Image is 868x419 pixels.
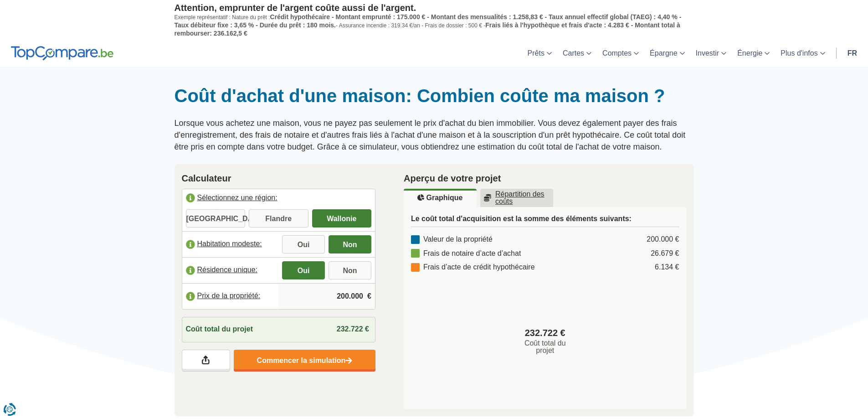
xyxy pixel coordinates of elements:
label: Habitation modeste: [182,234,279,254]
div: 6.134 € [655,262,679,273]
div: Frais de notaire d’acte d’achat [411,248,521,259]
div: 200.000 € [647,234,679,245]
p: Attention, emprunter de l'argent coûte aussi de l'argent. [175,2,694,13]
input: | [282,284,371,309]
h3: Le coût total d'acquisition est la somme des éléments suivants: [411,214,679,227]
a: Cartes [557,40,597,67]
label: Prix de la propriété: [182,286,279,306]
a: Commencer la simulation [234,350,375,372]
a: fr [842,40,863,67]
span: Crédit hypothécaire - Montant emprunté : 175.000 € - Montant des mensualités : 1.258,83 € - Taux ... [175,13,682,29]
p: Lorsque vous achetez une maison, vous ne payez pas seulement le prix d'achat du bien immobilier. ... [175,118,694,153]
label: [GEOGRAPHIC_DATA] [186,209,246,228]
label: Oui [282,235,325,253]
p: Exemple représentatif : Nature du prêt : - Assurance incendie : 319.34 €/an - Frais de dossier : ... [175,13,694,37]
img: Commencer la simulation [345,357,352,365]
a: Comptes [597,40,644,67]
label: Oui [282,261,325,279]
div: Valeur de la propriété [411,234,493,245]
img: TopCompare [11,46,113,61]
span: Coût total du projet [515,340,575,354]
span: 232.722 € [337,325,369,333]
a: Épargne [644,40,690,67]
span: Coût total du projet [186,324,253,335]
label: Sélectionnez une région: [182,189,375,209]
a: Énergie [732,40,775,67]
label: Résidence unique: [182,260,279,280]
div: Frais d’acte de crédit hypothécaire [411,262,535,273]
a: Plus d'infos [775,40,830,67]
label: Flandre [249,209,308,228]
span: € [367,291,371,302]
h1: Coût d'achat d'une maison: Combien coûte ma maison ? [175,85,694,107]
label: Non [329,261,371,279]
div: 26.679 € [651,248,679,259]
a: Investir [690,40,732,67]
u: Répartition des coûts [484,191,550,205]
a: Prêts [522,40,557,67]
span: Frais liés à l'hypothèque et frais d'acte : 4.283 € - Montant total à rembourser: 236.162,5 € [175,21,680,37]
h2: Calculateur [182,171,376,185]
h2: Aperçu de votre projet [404,171,687,185]
label: Non [329,235,371,253]
label: Wallonie [312,209,372,228]
a: Partagez vos résultats [182,350,230,372]
span: 232.722 € [525,326,565,340]
u: Graphique [417,194,462,202]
